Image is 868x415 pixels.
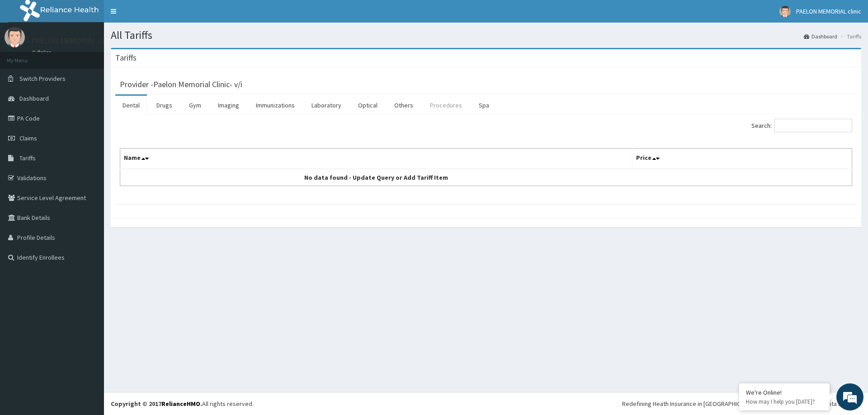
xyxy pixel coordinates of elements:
[19,94,49,103] span: Dashboard
[120,169,632,186] td: No data found - Update Query or Add Tariff Item
[304,96,349,115] a: Laboratory
[838,33,861,40] li: Tariffs
[19,75,66,83] span: Switch Providers
[751,119,852,132] label: Search:
[19,154,36,162] span: Tariffs
[111,29,861,41] h1: All Tariffs
[746,398,823,406] p: How may I help you today?
[111,400,202,408] strong: Copyright © 2017 .
[804,33,837,40] a: Dashboard
[249,96,302,115] a: Immunizations
[472,96,496,115] a: Spa
[746,388,823,396] div: We're Online!
[19,134,37,142] span: Claims
[161,400,200,408] a: RelianceHMO
[120,149,632,169] th: Name
[115,54,137,62] h3: Tariffs
[32,49,53,56] a: Online
[779,6,791,17] img: User Image
[182,96,208,115] a: Gym
[774,119,852,132] input: Search:
[120,80,242,89] h3: Provider - Paelon Memorial Clinic- v/i
[5,27,25,47] img: User Image
[632,149,852,169] th: Price
[32,37,117,45] p: PAELON MEMORIAL clinic
[622,399,861,408] div: Redefining Heath Insurance in [GEOGRAPHIC_DATA] using Telemedicine and Data Science!
[796,7,861,15] span: PAELON MEMORIAL clinic
[423,96,469,115] a: Procedures
[149,96,179,115] a: Drugs
[115,96,147,115] a: Dental
[351,96,385,115] a: Optical
[104,392,868,415] footer: All rights reserved.
[211,96,246,115] a: Imaging
[387,96,420,115] a: Others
